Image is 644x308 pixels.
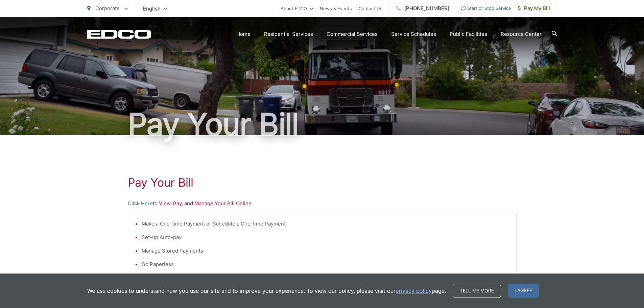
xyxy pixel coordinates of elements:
[508,284,539,298] span: I agree
[518,4,550,13] span: Pay My Bill
[501,30,542,38] a: Resource Center
[138,3,172,15] span: English
[87,108,557,141] h1: Pay Your Bill
[359,4,382,13] a: Contact Us
[142,220,509,228] li: Make a One-time Payment or Schedule a One-time Payment
[396,287,432,295] a: privacy policy
[453,284,501,298] a: Tell me more
[142,247,509,255] li: Manage Stored Payments
[391,30,436,38] a: Service Schedules
[128,176,517,189] h1: Pay Your Bill
[264,30,313,38] a: Residential Services
[128,199,153,208] a: Click Here
[142,233,509,241] li: Set-up Auto-pay
[281,4,313,13] a: About EDCO
[95,5,120,11] span: Corporate
[128,199,517,208] p: to View, Pay, and Manage Your Bill Online
[236,30,251,38] a: Home
[327,30,378,38] a: Commercial Services
[320,4,352,13] a: News & Events
[87,29,151,39] a: EDCD logo. Return to the homepage.
[87,287,446,295] p: We use cookies to understand how you use our site and to improve your experience. To view our pol...
[450,30,487,38] a: Public Facilities
[142,260,509,268] li: Go Paperless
